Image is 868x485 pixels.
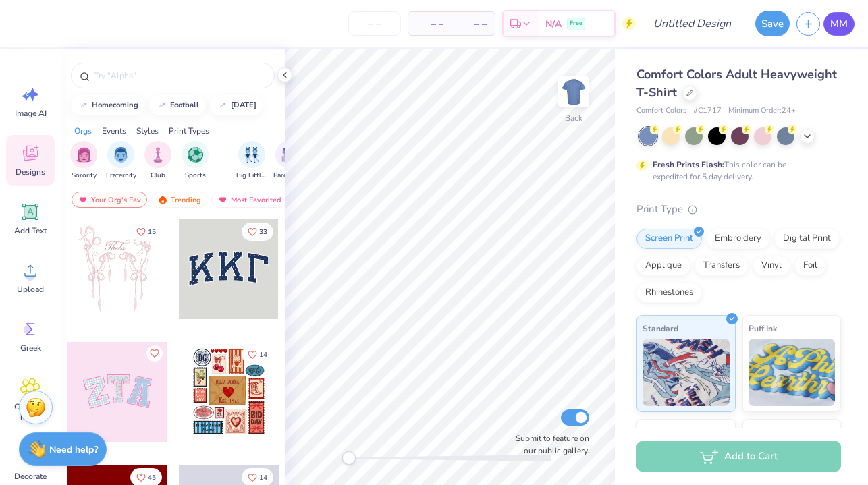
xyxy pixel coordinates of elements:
img: most_fav.gif [78,195,88,204]
div: Most Favorited [211,192,288,208]
span: Neon Ink [643,425,676,439]
div: Accessibility label [342,451,356,465]
span: Upload [17,284,44,295]
button: Like [130,223,162,241]
img: Fraternity Image [113,147,128,163]
span: Sports [185,171,206,181]
span: 15 [148,229,156,235]
button: filter button [70,141,97,181]
img: Standard [643,339,730,406]
div: Foil [794,256,826,276]
button: Like [242,345,273,364]
span: 45 [148,474,156,481]
button: filter button [182,141,209,181]
span: 14 [259,351,267,358]
button: Like [242,223,273,241]
img: Big Little Reveal Image [244,147,259,163]
div: Applique [636,256,690,276]
span: Greek [20,343,41,353]
img: Sorority Image [76,147,92,163]
div: football [170,101,199,109]
div: This color can be expedited for 5 day delivery. [653,159,819,183]
div: homecoming [92,101,138,109]
img: trend_line.gif [78,101,89,109]
button: filter button [273,141,304,181]
button: [DATE] [210,95,263,115]
span: Designs [16,167,45,177]
img: Parent's Weekend Image [281,147,297,163]
input: Try "Alpha" [93,69,266,82]
div: Print Type [636,202,841,217]
span: Free [570,19,582,28]
div: Print Types [169,125,209,137]
button: filter button [236,141,267,181]
input: Untitled Design [643,10,742,37]
strong: Fresh Prints Flash: [653,159,724,170]
img: Back [560,78,587,105]
span: Comfort Colors Adult Heavyweight T-Shirt [636,66,837,101]
div: filter for Parent's Weekend [273,141,304,181]
div: Transfers [695,256,749,276]
span: Sorority [72,171,97,181]
img: trending.gif [157,195,168,204]
div: filter for Sorority [70,141,97,181]
img: Club Image [151,147,165,163]
span: N/A [545,17,562,31]
div: Digital Print [774,229,840,249]
div: Your Org's Fav [72,192,147,208]
span: Add Text [14,225,47,236]
span: Big Little Reveal [236,171,267,181]
div: filter for Sports [182,141,209,181]
div: Back [565,112,582,124]
span: Clipart & logos [8,401,53,423]
span: Decorate [14,471,47,482]
label: Submit to feature on our public gallery. [508,432,589,457]
img: Puff Ink [749,339,836,406]
div: filter for Fraternity [106,141,136,181]
button: homecoming [71,95,144,115]
span: Minimum Order: 24 + [728,105,796,117]
div: filter for Big Little Reveal [236,141,267,181]
button: Save [755,11,790,36]
div: Screen Print [636,229,702,249]
div: halloween [231,101,256,109]
span: Image AI [15,108,47,119]
span: # C1717 [693,105,722,117]
img: most_fav.gif [217,195,228,204]
div: Orgs [74,125,92,137]
div: Events [102,125,126,137]
img: Sports Image [188,147,203,163]
span: 33 [259,229,267,235]
span: – – [416,17,443,31]
span: Metallic & Glitter Ink [749,425,828,439]
span: Standard [643,321,678,335]
span: Puff Ink [749,321,777,335]
strong: Need help? [49,443,98,456]
div: Styles [136,125,159,137]
span: 14 [259,474,267,481]
span: Club [151,171,165,181]
button: filter button [106,141,136,181]
div: Embroidery [706,229,770,249]
span: Fraternity [106,171,136,181]
span: – – [460,17,487,31]
div: Trending [151,192,207,208]
button: filter button [144,141,171,181]
div: Rhinestones [636,283,702,303]
span: MM [830,16,848,32]
button: Like [146,345,163,362]
span: Parent's Weekend [273,171,304,181]
span: Comfort Colors [636,105,686,117]
a: MM [823,12,855,36]
img: trend_line.gif [217,101,228,109]
img: trend_line.gif [157,101,167,109]
div: filter for Club [144,141,171,181]
div: Vinyl [753,256,790,276]
button: football [149,95,205,115]
input: – – [348,11,401,36]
